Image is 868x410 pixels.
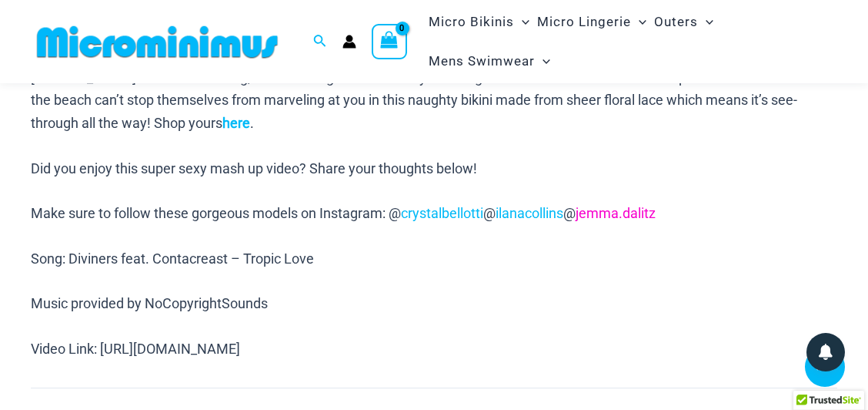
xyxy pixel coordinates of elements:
[401,205,483,221] a: crystalbellotti
[429,2,514,42] span: Micro Bikinis
[496,205,563,221] a: ilanacollins
[535,42,550,81] span: Menu Toggle
[482,69,599,86] a: Island Flower Bikini
[31,247,837,271] p: Song: Diviners feat. Contacreast – Tropic Love
[222,115,250,131] a: here
[654,2,698,42] span: Outers
[425,2,533,42] a: Micro BikinisMenu ToggleMenu Toggle
[425,42,554,81] a: Mens SwimwearMenu ToggleMenu Toggle
[31,66,837,135] p: [PERSON_NAME] wears the alluring, mesmerizing and absolutely stunning ! Don’t be surprised when h...
[576,205,656,221] a: jemma.dalitz
[533,2,650,42] a: Micro LingerieMenu ToggleMenu Toggle
[313,32,327,52] a: Search icon link
[31,338,837,361] p: Video Link: [URL][DOMAIN_NAME]
[31,25,284,59] img: MM SHOP LOGO FLAT
[342,35,356,49] a: Account icon link
[429,42,535,81] span: Mens Swimwear
[650,2,717,42] a: OutersMenu ToggleMenu Toggle
[372,24,407,59] a: View Shopping Cart, empty
[31,202,837,225] p: Make sure to follow these gorgeous models on Instagram: @ @ @
[514,2,529,42] span: Menu Toggle
[698,2,713,42] span: Menu Toggle
[631,2,646,42] span: Menu Toggle
[31,292,837,315] p: Music provided by NoCopyrightSounds
[31,157,837,180] p: Did you enjoy this super sexy mash up video? Share your thoughts below!
[537,2,631,42] span: Micro Lingerie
